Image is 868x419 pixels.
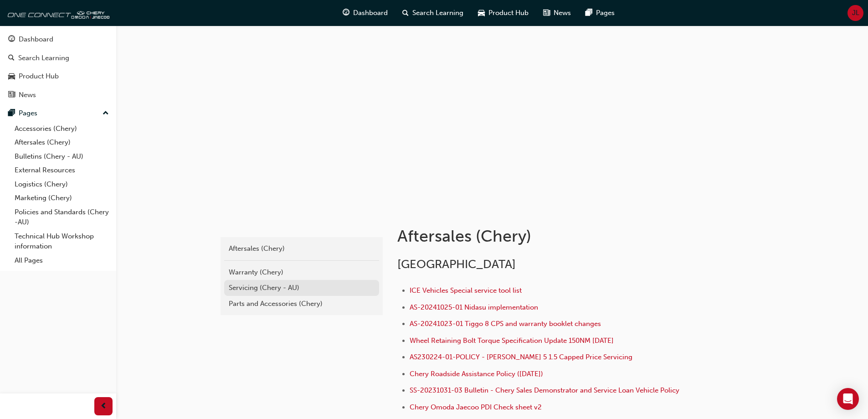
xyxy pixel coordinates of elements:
div: Parts and Accessories (Chery) [229,299,375,309]
a: Technical Hub Workshop information [11,229,113,253]
span: [GEOGRAPHIC_DATA] [397,257,516,271]
div: Search Learning [18,53,69,63]
span: car-icon [478,7,485,19]
span: Product Hub [488,8,529,18]
button: DashboardSearch LearningProduct HubNews [4,29,113,105]
a: SS-20231031-03 Bulletin - Chery Sales Demonstrator and Service Loan Vehicle Policy [410,386,679,394]
span: Dashboard [353,8,388,18]
a: Search Learning [4,50,113,67]
span: up-icon [103,108,109,119]
a: All Pages [11,253,113,268]
h1: Aftersales (Chery) [397,226,696,246]
a: Marketing (Chery) [11,191,113,205]
a: Servicing (Chery - AU) [224,280,379,296]
a: AS-20241025-01 Nidasu implementation [410,303,538,311]
button: JL [847,5,863,21]
span: Search Learning [412,8,463,18]
a: Aftersales (Chery) [11,135,113,150]
div: Warranty (Chery) [229,267,375,278]
a: News [4,87,113,103]
span: guage-icon [343,7,349,19]
a: Product Hub [4,68,113,85]
a: guage-iconDashboard [335,4,395,22]
a: news-iconNews [536,4,578,22]
a: pages-iconPages [578,4,622,22]
div: Product Hub [19,71,59,82]
button: Pages [4,105,113,122]
a: External Resources [11,163,113,177]
a: Chery Omoda Jaecoo PDI Check sheet v2 [410,403,542,411]
div: Pages [19,108,37,119]
a: AS230224-01-POLICY - [PERSON_NAME] 5 1.5 Capped Price Servicing [410,353,632,361]
img: oneconnect [5,4,109,22]
div: Servicing (Chery - AU) [229,283,375,293]
div: Dashboard [19,34,53,45]
span: search-icon [402,7,409,19]
a: Warranty (Chery) [224,264,379,280]
span: car-icon [8,72,15,81]
a: Aftersales (Chery) [224,241,379,257]
span: Pages [596,8,615,18]
a: Accessories (Chery) [11,122,113,136]
a: Parts and Accessories (Chery) [224,296,379,312]
a: Wheel Retaining Bolt Torque Specification Update 150NM [DATE] [410,336,614,345]
div: Aftersales (Chery) [229,243,375,254]
div: News [19,90,36,100]
span: news-icon [8,91,15,99]
a: search-iconSearch Learning [395,4,471,22]
div: Open Intercom Messenger [837,388,859,410]
span: News [554,8,571,18]
span: search-icon [8,54,15,62]
span: pages-icon [586,7,592,19]
a: ICE Vehicles Special service tool list [410,286,522,295]
a: car-iconProduct Hub [471,4,536,22]
a: Bulletins (Chery - AU) [11,150,113,164]
a: Logistics (Chery) [11,177,113,191]
a: Chery Roadside Assistance Policy ([DATE]) [410,370,543,378]
span: news-icon [543,7,550,19]
a: Dashboard [4,31,113,48]
span: pages-icon [8,109,15,118]
span: guage-icon [8,36,15,44]
span: prev-icon [100,401,107,412]
a: AS-20241023-01 Tiggo 8 CPS and warranty booklet changes [410,320,601,328]
a: Policies and Standards (Chery -AU) [11,205,113,229]
span: JL [852,8,859,18]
